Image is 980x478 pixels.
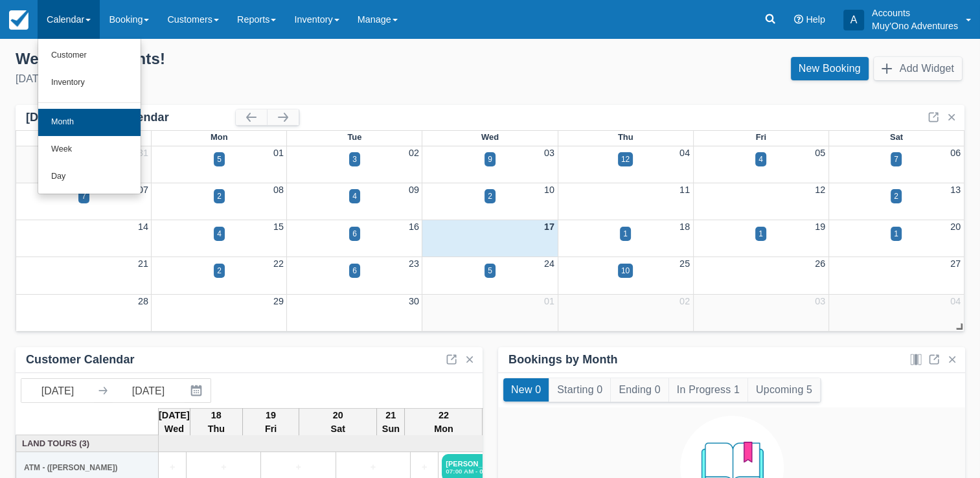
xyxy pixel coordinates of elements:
[9,10,28,30] img: checkfront-main-nav-mini-logo.png
[503,378,549,402] button: New 0
[409,148,419,158] a: 02
[21,379,94,402] input: Start Date
[894,154,898,165] div: 7
[352,265,357,277] div: 6
[112,379,185,402] input: End Date
[544,185,554,195] a: 10
[185,379,211,402] button: Interact with the calendar and add the check-in date for your trip.
[544,222,554,232] a: 17
[950,222,961,232] a: 20
[758,228,763,240] div: 1
[38,136,141,163] a: Week
[755,132,766,142] span: Fri
[446,468,508,475] em: 07:00 AM - 04:00 PM
[217,228,222,240] div: 4
[544,148,554,158] a: 03
[16,71,480,87] div: [DATE]
[843,10,864,30] div: A
[679,296,690,306] a: 02
[264,461,332,475] a: +
[950,258,961,269] a: 27
[162,461,183,475] a: +
[815,148,825,158] a: 05
[549,378,610,402] button: Starting 0
[211,132,228,142] span: Mon
[409,185,419,195] a: 09
[611,378,668,402] button: Ending 0
[409,296,419,306] a: 30
[488,190,492,202] div: 2
[950,296,961,306] a: 04
[872,6,958,19] p: Accounts
[679,185,690,195] a: 11
[26,110,236,125] div: [DATE] Booking Calendar
[409,258,419,269] a: 23
[190,461,257,475] a: +
[890,132,903,142] span: Sat
[874,57,962,80] button: Add Widget
[894,228,898,240] div: 1
[815,258,825,269] a: 26
[19,437,155,450] a: Land Tours (3)
[273,296,284,306] a: 29
[618,132,633,142] span: Thu
[273,185,284,195] a: 08
[16,49,480,69] div: Welcome , Accounts !
[623,228,628,240] div: 1
[352,154,357,165] div: 3
[273,258,284,269] a: 22
[38,42,141,69] a: Customer
[138,258,148,269] a: 21
[483,408,560,437] th: 23 Tue
[138,222,148,232] a: 14
[273,222,284,232] a: 15
[377,408,405,437] th: 21 Sun
[758,154,763,165] div: 4
[815,296,825,306] a: 03
[138,296,148,306] a: 28
[488,154,492,165] div: 9
[347,132,361,142] span: Tue
[815,222,825,232] a: 19
[894,190,898,202] div: 2
[26,352,135,367] div: Customer Calendar
[409,222,419,232] a: 16
[950,148,961,158] a: 06
[544,296,554,306] a: 01
[352,228,357,240] div: 6
[217,190,222,202] div: 2
[217,265,222,277] div: 2
[38,39,141,194] ul: Calendar
[544,258,554,269] a: 24
[273,148,284,158] a: 01
[159,408,190,437] th: [DATE] Wed
[621,154,630,165] div: 12
[38,69,141,97] a: Inventory
[138,148,148,158] a: 31
[299,408,377,437] th: 20 Sat
[794,15,803,24] i: Help
[38,163,141,190] a: Day
[405,408,483,437] th: 22 Mon
[82,190,86,202] div: 7
[481,132,499,142] span: Wed
[414,461,435,475] a: +
[806,14,825,25] span: Help
[791,57,869,80] a: New Booking
[488,265,492,277] div: 5
[679,222,690,232] a: 18
[669,378,747,402] button: In Progress 1
[339,461,407,475] a: +
[621,265,630,277] div: 10
[138,185,148,195] a: 07
[242,408,299,437] th: 19 Fri
[815,185,825,195] a: 12
[508,352,618,367] div: Bookings by Month
[190,408,242,437] th: 18 Thu
[950,185,961,195] a: 13
[679,258,690,269] a: 25
[38,109,141,136] a: Month
[352,190,357,202] div: 4
[872,19,958,32] p: Muy'Ono Adventures
[217,154,222,165] div: 5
